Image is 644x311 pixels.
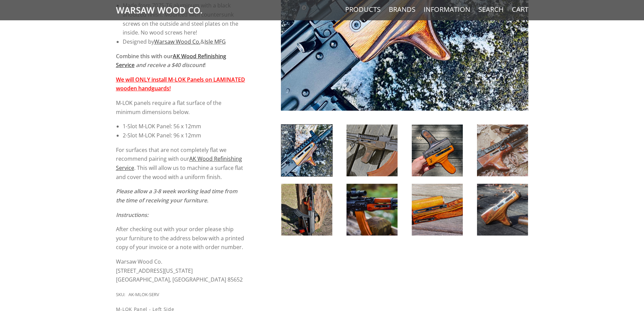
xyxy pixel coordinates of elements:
[424,5,470,14] a: Information
[116,155,242,172] a: AK Wood Refinishing Service
[478,5,504,14] a: Search
[116,98,245,116] p: M-LOK panels require a flat surface of the minimum dimensions below.
[412,125,463,176] img: AK Wood M-LOK Install Service
[123,37,245,46] li: Designed by &
[116,267,193,274] span: [STREET_ADDRESS][US_STATE]
[123,131,245,140] li: 2-Slot M-LOK Panel: 96 x 12mm
[123,122,245,131] li: 1-Slot M-LOK Panel: 56 x 12mm
[116,291,125,298] div: SKU:
[281,125,332,176] img: AK Wood M-LOK Install Service
[116,146,245,182] p: For surfaces that are not completely flat we recommend pairing with our . This will allow us to m...
[512,5,528,14] a: Cart
[345,5,381,14] a: Products
[116,52,226,69] strong: Combine this with our !
[116,225,245,252] p: After checking out with your order please ship your furniture to the address below with a printed...
[477,184,528,236] img: AK Wood M-LOK Install Service
[116,187,237,204] em: Please allow a 3-8 week working lead time from the time of receiving your furniture.
[116,258,162,265] span: Warsaw Wood Co.
[116,76,245,92] strong: We will ONLY install M-LOK Panels on LAMINATED wooden handguards!
[116,276,243,283] span: [GEOGRAPHIC_DATA], [GEOGRAPHIC_DATA] 85652
[116,211,148,219] em: Instructions:
[412,184,463,236] img: AK Wood M-LOK Install Service
[347,125,398,176] img: AK Wood M-LOK Install Service
[281,184,332,236] img: AK Wood M-LOK Install Service
[389,5,415,14] a: Brands
[205,38,226,45] a: Isle MFG
[347,184,398,236] img: AK Wood M-LOK Install Service
[136,61,204,69] em: and receive a $40 discount
[128,291,159,298] div: AK-MLOK-SERV
[477,125,528,176] img: AK Wood M-LOK Install Service
[154,38,200,45] a: Warsaw Wood Co.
